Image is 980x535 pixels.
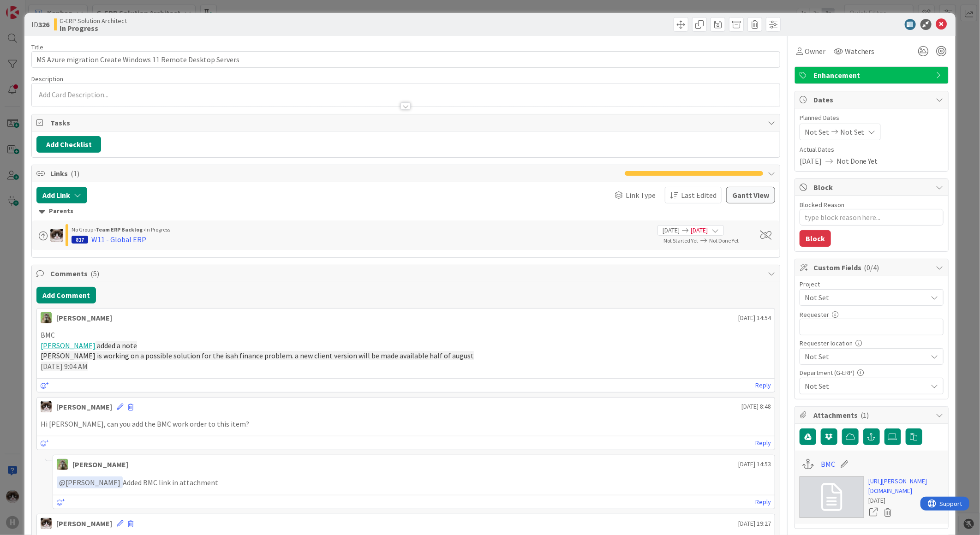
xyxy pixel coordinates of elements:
[726,187,775,203] button: Gantt View
[72,236,88,244] div: 817
[738,459,771,469] span: [DATE] 14:53
[50,117,763,128] span: Tasks
[837,155,878,166] span: Not Done Yet
[50,229,63,242] img: Kv
[663,226,680,235] span: [DATE]
[36,136,101,153] button: Add Checklist
[738,519,771,529] span: [DATE] 19:27
[41,351,474,360] span: [PERSON_NAME] is working on a possible solution for the isah finance problem. a new client versio...
[31,75,63,83] span: Description
[90,269,99,278] span: ( 5 )
[71,169,79,178] span: ( 1 )
[41,312,52,323] img: TT
[626,190,656,201] span: Link Type
[41,362,88,371] span: [DATE] 9:04 AM
[755,437,771,449] a: Reply
[665,187,722,203] button: Last Edited
[60,24,127,32] b: In Progress
[31,43,43,51] label: Title
[813,182,932,193] span: Block
[59,478,66,487] span: @
[800,113,944,123] span: Planned Dates
[869,496,944,505] div: [DATE]
[813,410,932,421] span: Attachments
[36,287,96,303] button: Add Comment
[755,380,771,391] a: Reply
[800,281,944,287] div: Project
[56,312,112,323] div: [PERSON_NAME]
[864,263,879,272] span: ( 0/4 )
[50,268,763,279] span: Comments
[41,341,96,350] a: [PERSON_NAME]
[38,20,49,29] b: 326
[805,126,829,137] span: Not Set
[72,226,96,233] span: No Group ›
[709,237,739,244] span: Not Done Yet
[56,518,112,529] div: [PERSON_NAME]
[805,291,923,304] span: Not Set
[97,341,137,350] span: added a note
[91,234,146,245] div: W11 - Global ERP
[41,419,771,429] p: Hi [PERSON_NAME], can you add the BMC work order to this item?
[57,459,68,470] img: TT
[56,401,112,412] div: [PERSON_NAME]
[50,168,620,179] span: Links
[800,310,829,319] label: Requester
[36,187,87,203] button: Add Link
[41,518,52,529] img: Kv
[41,401,52,412] img: Kv
[805,350,923,363] span: Not Set
[39,206,773,216] div: Parents
[96,226,145,233] b: Team ERP Backlog ›
[813,94,932,105] span: Dates
[19,1,42,12] span: Support
[800,369,944,376] div: Department (G-ERP)
[805,46,825,57] span: Owner
[800,145,944,155] span: Actual Dates
[821,458,835,470] a: BMC
[805,380,927,392] span: Not Set
[813,262,932,273] span: Custom Fields
[755,496,771,508] a: Reply
[800,155,822,166] span: [DATE]
[57,476,771,489] p: Added BMC link in attachment
[681,190,717,201] span: Last Edited
[845,46,875,57] span: Watchers
[31,51,780,68] input: type card name here...
[869,476,944,496] a: [URL][PERSON_NAME][DOMAIN_NAME]
[72,459,128,470] div: [PERSON_NAME]
[860,410,869,420] span: ( 1 )
[800,201,844,209] label: Blocked Reason
[869,506,879,518] a: Open
[691,226,708,235] span: [DATE]
[813,70,932,81] span: Enhancement
[800,340,944,346] div: Requester location
[741,402,771,411] span: [DATE] 8:48
[31,19,49,30] span: ID
[738,313,771,323] span: [DATE] 14:54
[840,126,865,137] span: Not Set
[59,478,120,487] span: [PERSON_NAME]
[800,230,831,247] button: Block
[663,237,698,244] span: Not Started Yet
[60,17,127,24] span: G-ERP Solution Architect
[41,330,771,340] p: BMC
[145,226,170,233] span: In Progress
